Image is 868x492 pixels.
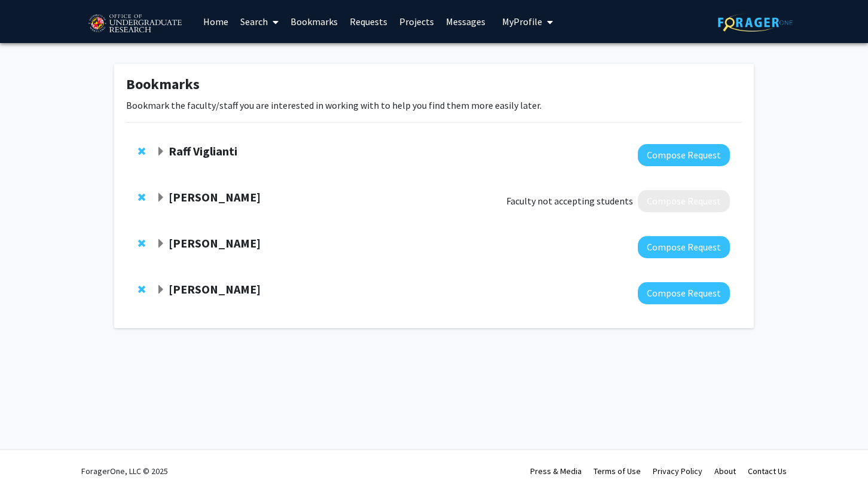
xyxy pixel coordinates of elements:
strong: Raff Viglianti [169,143,237,158]
span: Expand Raff Viglianti Bookmark [156,147,166,157]
span: My Profile [502,16,542,27]
a: Messages [440,1,491,42]
h1: Bookmarks [126,76,742,93]
strong: [PERSON_NAME] [169,190,261,204]
strong: [PERSON_NAME] [169,282,261,297]
a: Privacy Policy [653,466,702,476]
iframe: Chat [9,438,51,483]
img: University of Maryland Logo [84,9,185,39]
button: Compose Request to Raff Viglianti [638,144,730,166]
a: Requests [344,1,393,42]
a: Search [234,1,285,42]
span: Remove Jennifer Collins from bookmarks [138,192,145,202]
span: Expand Daniel Serrano Bookmark [156,239,166,249]
p: Bookmark the faculty/staff you are interested in working with to help you find them more easily l... [126,98,742,112]
span: Expand Jennifer Collins Bookmark [156,193,166,203]
a: Home [197,1,234,42]
button: Compose Request to Jennifer Collins [638,190,730,212]
a: Projects [393,1,440,42]
img: ForagerOne Logo [718,13,793,32]
span: Remove Daniel Serrano from bookmarks [138,239,145,248]
a: Bookmarks [285,1,344,42]
span: Remove Jeremy Purcell from bookmarks [138,285,145,294]
span: Remove Raff Viglianti from bookmarks [138,146,145,156]
a: Terms of Use [594,466,641,476]
a: Contact Us [748,466,787,476]
span: Expand Jeremy Purcell Bookmark [156,285,166,295]
button: Compose Request to Daniel Serrano [638,236,730,258]
a: Press & Media [530,466,582,476]
a: About [714,466,736,476]
span: Faculty not accepting students [506,194,633,208]
button: Compose Request to Jeremy Purcell [638,282,730,304]
strong: [PERSON_NAME] [169,236,261,250]
div: ForagerOne, LLC © 2025 [81,450,168,492]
